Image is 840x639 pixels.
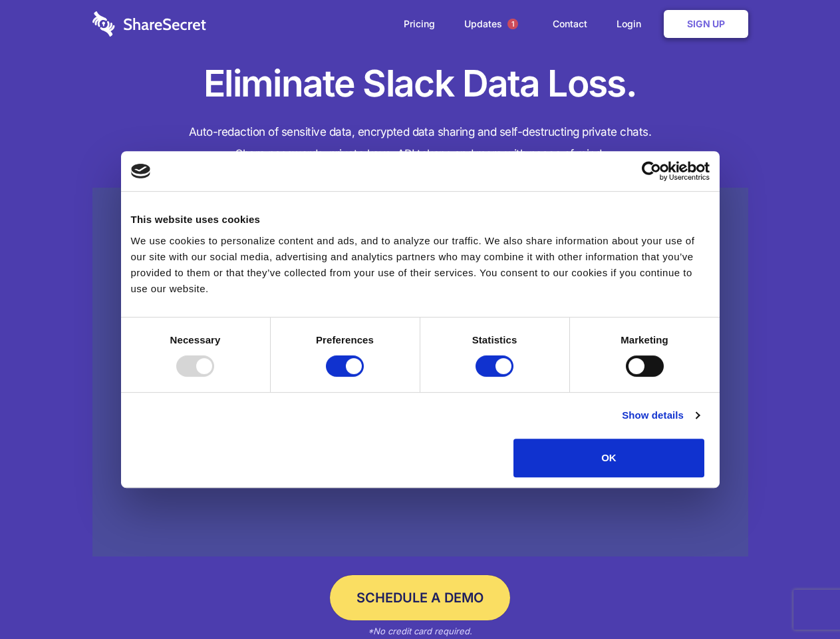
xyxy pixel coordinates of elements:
a: Login [603,3,661,45]
div: This website uses cookies [131,212,710,228]
strong: Necessary [170,334,221,345]
a: Sign Up [664,10,748,38]
strong: Marketing [621,334,668,345]
img: logo [131,164,151,178]
h1: Eliminate Slack Data Loss. [92,60,748,108]
a: Show details [622,407,699,423]
strong: Preferences [316,334,374,345]
a: Contact [539,3,601,45]
strong: Statistics [472,334,517,345]
a: Usercentrics Cookiebot - opens in a new window [593,161,710,181]
button: OK [513,439,704,477]
a: Pricing [390,3,448,45]
em: *No credit card required. [368,626,472,636]
div: We use cookies to personalize content and ads, and to analyze our traffic. We also share informat... [131,233,710,297]
span: 1 [507,19,518,29]
img: logo-wordmark-white-trans-d4663122ce5f474addd5e946df7df03e33cb6a1c49d2221995e7729f52c070b2.svg [92,11,206,37]
a: Schedule a Demo [330,575,510,620]
a: Wistia video thumbnail [92,188,748,557]
h4: Auto-redaction of sensitive data, encrypted data sharing and self-destructing private chats. Shar... [92,121,748,165]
